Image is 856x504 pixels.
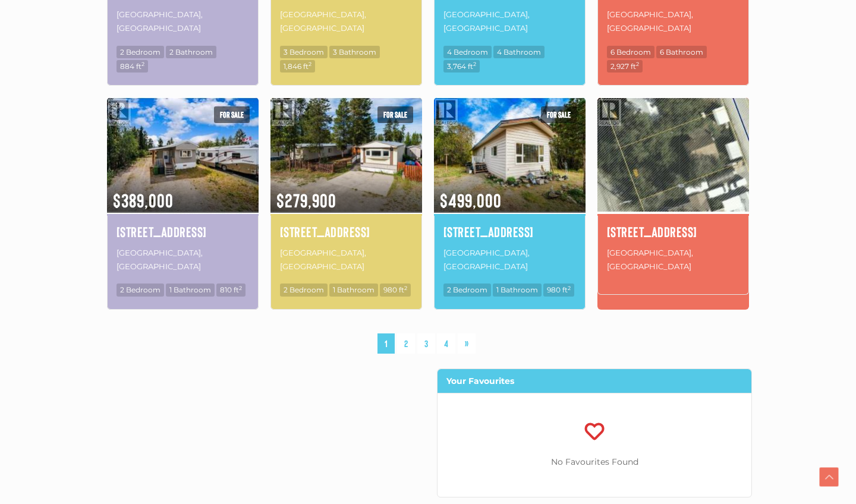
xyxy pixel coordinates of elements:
p: [GEOGRAPHIC_DATA], [GEOGRAPHIC_DATA] [607,245,739,275]
span: 980 ft [380,283,411,296]
span: 3,764 ft [443,60,480,73]
img: 7223 7TH AVENUE, Whitehorse, Yukon [597,96,749,214]
a: [STREET_ADDRESS] [117,222,249,242]
span: For sale [214,106,250,123]
span: 4 Bedroom [443,46,492,58]
sup: 2 [309,61,311,67]
span: 6 Bedroom [607,46,654,58]
sup: 2 [141,61,144,67]
span: 6 Bathroom [656,46,707,58]
span: 2,927 ft [607,60,643,73]
span: 3 Bathroom [329,46,380,58]
span: $499,000 [434,174,586,213]
p: [GEOGRAPHIC_DATA], [GEOGRAPHIC_DATA] [280,245,413,275]
span: For sale [541,106,577,123]
sup: 2 [636,61,639,67]
a: » [458,333,476,354]
img: 2 LUPIN PLACE, Whitehorse, Yukon [434,96,586,214]
span: 1 [377,333,395,354]
span: 1 Bathroom [166,283,215,296]
a: 2 [397,333,415,354]
a: 4 [437,333,455,354]
span: 2 Bedroom [117,46,164,58]
span: $389,000 [107,174,259,213]
a: 3 [417,333,435,354]
p: [GEOGRAPHIC_DATA], [GEOGRAPHIC_DATA] [280,7,413,37]
img: 190-986 RANGE ROAD, Whitehorse, Yukon [270,96,422,214]
p: [GEOGRAPHIC_DATA], [GEOGRAPHIC_DATA] [117,245,249,275]
span: 1,846 ft [280,60,315,73]
p: [GEOGRAPHIC_DATA], [GEOGRAPHIC_DATA] [117,7,249,37]
span: 3 Bedroom [280,46,328,58]
p: No Favourites Found [438,455,751,470]
span: 980 ft [543,283,574,296]
span: 2 Bedroom [443,283,491,296]
a: [STREET_ADDRESS] [280,222,413,242]
sup: 2 [473,61,476,67]
span: For sale [377,106,413,123]
sup: 2 [568,285,571,291]
span: $279,900 [270,174,422,213]
a: [STREET_ADDRESS] [443,222,576,242]
strong: Your Favourites [446,376,514,386]
span: 2 Bedroom [280,283,328,296]
span: 1 Bathroom [329,283,378,296]
sup: 2 [239,285,242,291]
span: 810 ft [216,283,246,296]
span: 2 Bedroom [117,283,164,296]
span: 1 Bathroom [493,283,542,296]
p: [GEOGRAPHIC_DATA], [GEOGRAPHIC_DATA] [607,7,739,37]
span: 4 Bathroom [493,46,545,58]
span: 2 Bathroom [166,46,216,58]
p: [GEOGRAPHIC_DATA], [GEOGRAPHIC_DATA] [443,7,576,37]
sup: 2 [404,285,407,291]
img: 19 EAGLE PLACE, Whitehorse, Yukon [107,96,259,214]
a: [STREET_ADDRESS] [607,222,739,242]
span: 884 ft [117,60,148,73]
p: [GEOGRAPHIC_DATA], [GEOGRAPHIC_DATA] [443,245,576,275]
